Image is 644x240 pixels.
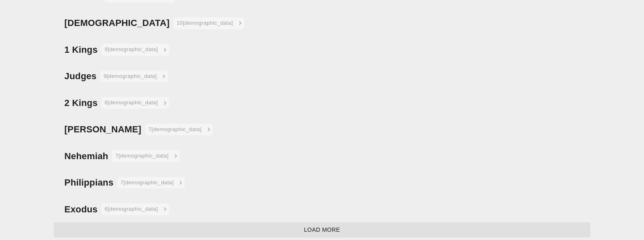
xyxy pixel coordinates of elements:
[64,16,170,29] div: [DEMOGRAPHIC_DATA]
[64,176,113,189] div: Philippians
[111,150,180,162] button: 7[DEMOGRAPHIC_DATA]
[145,123,213,136] button: 7[DEMOGRAPHIC_DATA]
[177,19,243,28] span: 10 [DEMOGRAPHIC_DATA]
[104,72,167,81] span: 9 [DEMOGRAPHIC_DATA]
[101,203,169,216] button: 6[DEMOGRAPHIC_DATA]
[173,17,245,30] button: 10[DEMOGRAPHIC_DATA]
[117,176,185,189] button: 7[DEMOGRAPHIC_DATA]
[603,199,634,230] iframe: Drift Widget Chat Controller
[100,70,168,83] button: 9[DEMOGRAPHIC_DATA]
[60,225,584,235] span: Load more
[105,45,168,54] span: 9 [DEMOGRAPHIC_DATA]
[120,178,184,188] span: 7 [DEMOGRAPHIC_DATA]
[101,96,170,109] button: 8[DEMOGRAPHIC_DATA]
[64,43,98,56] div: 1 Kings
[105,98,168,108] span: 8 [DEMOGRAPHIC_DATA]
[64,123,142,136] div: [PERSON_NAME]
[115,151,178,161] span: 7 [DEMOGRAPHIC_DATA]
[64,70,97,82] div: Judges
[149,125,212,134] span: 7 [DEMOGRAPHIC_DATA]
[54,222,590,238] button: Load more
[64,96,98,109] div: 2 Kings
[64,203,97,216] div: Exodus
[104,205,167,214] span: 6 [DEMOGRAPHIC_DATA]
[101,43,170,56] button: 9[DEMOGRAPHIC_DATA]
[64,150,108,162] div: Nehemiah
